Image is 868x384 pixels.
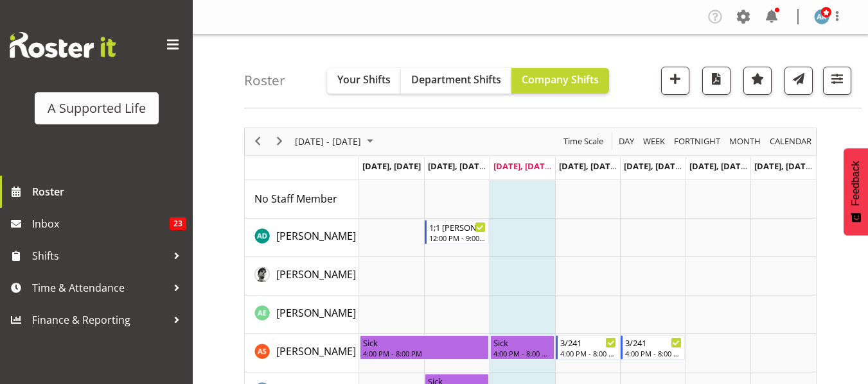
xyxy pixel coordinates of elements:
[276,228,356,244] a: [PERSON_NAME]
[625,348,682,358] div: 4:00 PM - 8:00 PM
[490,335,554,360] div: Alexandra Schoeneberg"s event - Sick Begin From Wednesday, August 20, 2025 at 4:00:00 PM GMT+12:0...
[276,306,356,320] span: [PERSON_NAME]
[249,133,267,149] button: Previous
[245,257,359,296] td: Alejandro Sada Prendes resource
[428,160,486,172] span: [DATE], [DATE]
[425,220,489,244] div: Abbie Davies"s event - 1;1 Hamish and phab support Begin From Tuesday, August 19, 2025 at 12:00:0...
[823,67,851,95] button: Filter Shifts
[247,128,269,155] div: previous period
[560,336,617,349] div: 3/241
[493,336,551,349] div: Sick
[784,67,813,95] button: Send a list of all shifts for the selected filtered period to all rostered employees.
[276,305,356,321] a: [PERSON_NAME]
[276,267,438,282] a: [PERSON_NAME] [PERSON_NAME]
[276,344,356,359] a: [PERSON_NAME]
[617,133,635,149] span: Day
[641,133,668,149] button: Timeline Week
[269,128,290,155] div: next period
[743,67,772,95] button: Highlight an important date within the roster.
[32,246,167,265] span: Shifts
[661,67,689,95] button: Add a new shift
[293,133,379,149] button: August 2025
[754,160,813,172] span: [DATE], [DATE]
[276,229,356,243] span: [PERSON_NAME]
[727,133,763,149] button: Timeline Month
[245,334,359,372] td: Alexandra Schoeneberg resource
[728,133,762,149] span: Month
[290,128,381,155] div: August 18 - 24, 2025
[768,133,813,149] span: calendar
[271,133,288,149] button: Next
[276,344,356,358] span: [PERSON_NAME]
[429,221,486,233] div: 1;1 [PERSON_NAME] and phab support
[493,160,552,172] span: [DATE], [DATE]
[562,133,605,149] span: Time Scale
[556,335,620,360] div: Alexandra Schoeneberg"s event - 3/241 Begin From Thursday, August 21, 2025 at 4:00:00 PM GMT+12:0...
[327,68,401,94] button: Your Shifts
[625,336,682,349] div: 3/241
[689,160,748,172] span: [DATE], [DATE]
[276,267,438,281] span: [PERSON_NAME] [PERSON_NAME]
[511,68,609,94] button: Company Shifts
[624,160,682,172] span: [DATE], [DATE]
[850,161,862,206] span: Feedback
[337,72,391,87] span: Your Shifts
[294,133,362,149] span: [DATE] - [DATE]
[245,180,359,219] td: No Staff Member resource
[362,160,421,172] span: [DATE], [DATE]
[522,72,599,87] span: Company Shifts
[768,133,814,149] button: Month
[702,67,731,95] button: Download a PDF of the roster according to the set date range.
[360,335,489,360] div: Alexandra Schoeneberg"s event - Sick Begin From Monday, August 18, 2025 at 4:00:00 PM GMT+12:00 E...
[32,214,170,233] span: Inbox
[32,182,186,201] span: Roster
[621,335,685,360] div: Alexandra Schoeneberg"s event - 3/241 Begin From Friday, August 22, 2025 at 4:00:00 PM GMT+12:00 ...
[363,348,486,358] div: 4:00 PM - 8:00 PM
[245,296,359,334] td: Alex Espinoza resource
[401,68,511,94] button: Department Shifts
[429,233,486,243] div: 12:00 PM - 9:00 PM
[493,348,551,358] div: 4:00 PM - 8:00 PM
[562,133,606,149] button: Time Scale
[32,310,167,330] span: Finance & Reporting
[844,148,868,235] button: Feedback - Show survey
[411,72,501,87] span: Department Shifts
[244,73,285,88] h4: Roster
[254,191,337,206] a: No Staff Member
[672,133,723,149] button: Fortnight
[673,133,722,149] span: Fortnight
[32,278,167,297] span: Time & Attendance
[10,32,116,58] img: Rosterit website logo
[254,192,337,206] span: No Staff Member
[814,9,829,24] img: alice-kendall5838.jpg
[170,217,186,230] span: 23
[48,99,146,118] div: A Supported Life
[245,219,359,257] td: Abbie Davies resource
[560,348,617,358] div: 4:00 PM - 8:00 PM
[617,133,637,149] button: Timeline Day
[642,133,666,149] span: Week
[559,160,617,172] span: [DATE], [DATE]
[363,336,486,349] div: Sick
